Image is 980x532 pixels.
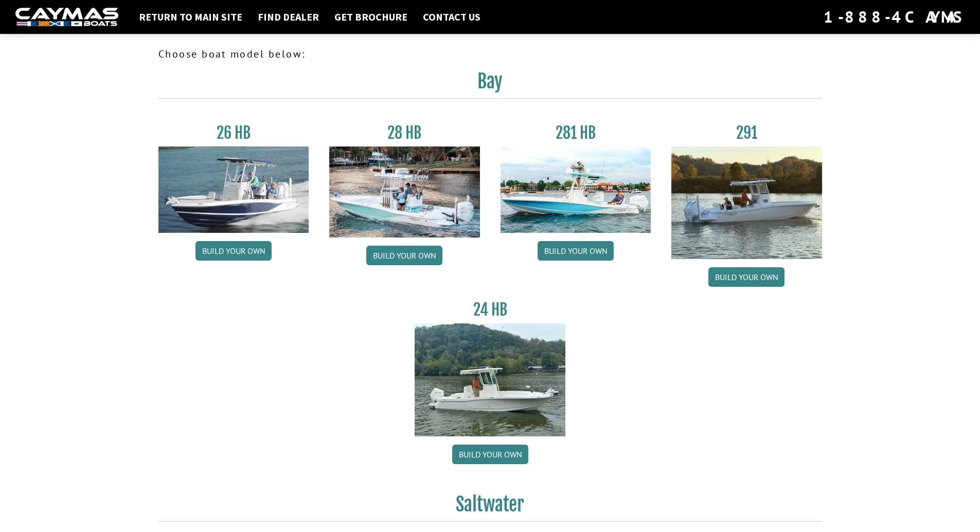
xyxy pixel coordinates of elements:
[501,123,651,142] h3: 281 HB
[366,246,442,265] a: Build your own
[418,10,486,24] a: Contact Us
[253,10,324,24] a: Find Dealer
[415,323,565,436] img: 24_HB_thumbnail.jpg
[329,123,480,142] h3: 28 HB
[538,241,614,261] a: Build your own
[824,6,965,28] div: 1-888-4CAYMAS
[158,123,309,142] h3: 26 HB
[158,70,822,99] h2: Bay
[329,10,413,24] a: Get Brochure
[501,146,651,233] img: 28-hb-twin.jpg
[671,123,822,142] h3: 291
[415,300,565,319] h3: 24 HB
[671,146,822,259] img: 291_Thumbnail.jpg
[158,146,309,233] img: 26_new_photo_resized.jpg
[134,10,247,24] a: Return to main site
[452,445,528,464] a: Build your own
[708,267,785,287] a: Build your own
[329,146,480,237] img: 28_hb_thumbnail_for_caymas_connect.jpg
[195,241,272,261] a: Build your own
[158,493,822,522] h2: Saltwater
[158,46,822,62] p: Choose boat model below:
[15,8,118,27] img: white-logo-c9c8dbefe5ff5ceceb0f0178aa75bf4bb51f6bca0971e226c86eb53dfe498488.png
